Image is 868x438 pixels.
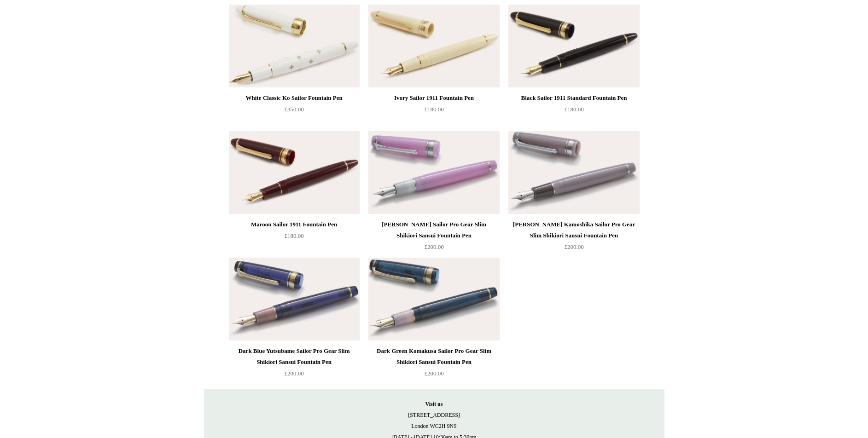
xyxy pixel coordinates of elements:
[284,106,303,113] span: £350.00
[368,5,499,87] img: Ivory Sailor 1911 Fountain Pen
[368,346,499,383] a: Dark Green Komakusa Sailor Pro Gear Slim Shikiori Sansui Fountain Pen £200.00
[231,219,357,230] div: Maroon Sailor 1911 Fountain Pen
[229,92,360,130] a: White Classic Ko Sailor Fountain Pen £350.00
[368,5,499,87] a: Ivory Sailor 1911 Fountain Pen Ivory Sailor 1911 Fountain Pen
[229,5,360,87] a: White Classic Ko Sailor Fountain Pen White Classic Ko Sailor Fountain Pen
[368,258,499,340] img: Dark Green Komakusa Sailor Pro Gear Slim Shikiori Sansui Fountain Pen
[371,346,497,368] div: Dark Green Komakusa Sailor Pro Gear Slim Shikiori Sansui Fountain Pen
[508,5,639,87] img: Black Sailor 1911 Standard Fountain Pen
[371,92,497,104] div: Ivory Sailor 1911 Fountain Pen
[284,370,303,377] span: £200.00
[424,243,443,250] span: £200.00
[229,258,360,340] img: Dark Blue Yutsubame Sailor Pro Gear Slim Shikiori Sansui Fountain Pen
[511,219,637,241] div: [PERSON_NAME] Kamoshika Sailor Pro Gear Slim Shikiori Sansui Fountain Pen
[231,92,357,104] div: White Classic Ko Sailor Fountain Pen
[229,131,360,214] a: Maroon Sailor 1911 Fountain Pen Maroon Sailor 1911 Fountain Pen
[229,5,360,87] img: White Classic Ko Sailor Fountain Pen
[231,346,357,368] div: Dark Blue Yutsubame Sailor Pro Gear Slim Shikiori Sansui Fountain Pen
[368,131,499,214] a: Lilac Nadeshiko Sailor Pro Gear Slim Shikiori Sansui Fountain Pen Lilac Nadeshiko Sailor Pro Gear...
[368,219,499,257] a: [PERSON_NAME] Sailor Pro Gear Slim Shikiori Sansui Fountain Pen £200.00
[511,92,637,104] div: Black Sailor 1911 Standard Fountain Pen
[508,92,639,130] a: Black Sailor 1911 Standard Fountain Pen £180.00
[368,258,499,340] a: Dark Green Komakusa Sailor Pro Gear Slim Shikiori Sansui Fountain Pen Dark Green Komakusa Sailor ...
[368,131,499,214] img: Lilac Nadeshiko Sailor Pro Gear Slim Shikiori Sansui Fountain Pen
[508,131,639,214] a: Dusty Lavender Kamoshika Sailor Pro Gear Slim Shikiori Sansui Fountain Pen Dusty Lavender Kamoshi...
[564,243,583,250] span: £200.00
[564,106,583,113] span: £180.00
[508,131,639,214] img: Dusty Lavender Kamoshika Sailor Pro Gear Slim Shikiori Sansui Fountain Pen
[424,370,443,377] span: £200.00
[229,258,360,340] a: Dark Blue Yutsubame Sailor Pro Gear Slim Shikiori Sansui Fountain Pen Dark Blue Yutsubame Sailor ...
[508,5,639,87] a: Black Sailor 1911 Standard Fountain Pen Black Sailor 1911 Standard Fountain Pen
[229,346,360,383] a: Dark Blue Yutsubame Sailor Pro Gear Slim Shikiori Sansui Fountain Pen £200.00
[508,219,639,257] a: [PERSON_NAME] Kamoshika Sailor Pro Gear Slim Shikiori Sansui Fountain Pen £200.00
[424,106,443,113] span: £180.00
[368,92,499,130] a: Ivory Sailor 1911 Fountain Pen £180.00
[371,219,497,241] div: [PERSON_NAME] Sailor Pro Gear Slim Shikiori Sansui Fountain Pen
[425,401,443,407] strong: Visit us
[229,131,360,214] img: Maroon Sailor 1911 Fountain Pen
[229,219,360,257] a: Maroon Sailor 1911 Fountain Pen £180.00
[284,232,303,239] span: £180.00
